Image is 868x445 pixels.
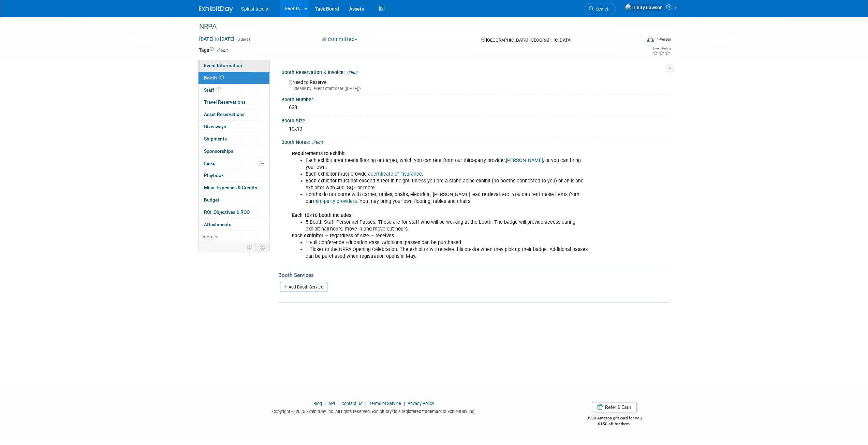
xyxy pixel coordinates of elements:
[306,178,590,191] li: Each exhibitor must not exceed 8 feet in height, unless you are a stand-alone exhibit (no booths ...
[241,6,270,12] span: Splashtacular
[292,212,353,218] b: Each 10×10 booth includes:
[278,271,670,279] div: Booth Services
[198,84,269,96] a: Staff4
[313,401,322,406] a: Blog
[198,133,269,145] a: Shipments
[652,47,671,50] div: Event Rating
[323,401,327,406] span: |
[286,77,664,92] div: Need to Reserve
[281,116,670,124] div: Booth Size:
[198,145,269,157] a: Sponsorships
[197,20,631,33] div: NRPA
[199,47,228,54] td: Tags
[204,197,219,203] span: Budget
[281,94,670,103] div: Booth Number:
[204,209,250,215] span: ROI, Objectives & ROO
[369,401,401,406] a: Terms of Service
[204,112,245,117] span: Asset Reservations
[592,402,637,412] a: Refer & Earn
[204,222,231,227] span: Attachments
[364,401,368,406] span: |
[236,37,250,42] span: (3 days)
[204,124,226,129] span: Giveaways
[204,99,246,105] span: Travel Reservations
[198,231,269,243] a: more
[244,243,256,252] td: Personalize Event Tab Strip
[204,63,242,68] span: Event Information
[280,282,327,292] a: Add Booth Service
[328,401,335,406] a: API
[292,151,345,157] b: Requirements to Exhibit
[199,36,235,42] span: [DATE] [DATE]
[408,401,434,406] a: Privacy Policy
[655,37,671,42] div: In-Person
[281,137,670,146] div: Booth Notes:
[255,243,269,252] td: Toggle Event Tabs
[341,401,363,406] a: Contact Us
[306,219,590,233] li: 5 Booth Staff Personnel Passes. These are for staff who will be working at the booth. The badge w...
[392,409,394,412] sup: ®
[289,86,664,92] div: Ideally by: event start date ([DATE])?
[203,234,214,239] span: more
[199,6,233,13] img: ExhibitDay
[486,38,571,43] span: [GEOGRAPHIC_DATA], [GEOGRAPHIC_DATA]
[204,87,221,93] span: Staff
[198,158,269,169] a: Tasks
[198,60,269,72] a: Event Information
[204,185,257,190] span: Misc. Expenses & Credits
[198,96,269,108] a: Travel Reservations
[198,72,269,84] a: Booth
[306,239,590,246] li: 1 Full Conference Education Pass. Additional passes can be purchased.
[281,67,670,76] div: Booth Reservation & Invoice:
[292,233,395,239] b: Each exhibitor — regardless of size — receives:
[219,75,225,80] span: Booth not reserved yet
[204,75,225,80] span: Booth
[594,6,609,12] span: Search
[306,171,590,178] li: Each exhibitor must provide a .
[647,36,654,42] img: Format-Inperson.png
[286,102,664,113] div: 638
[204,173,224,178] span: Playbook
[306,191,590,205] li: Booths do not come with carpet, tables, chairs, electrical, [PERSON_NAME] lead retrieval, etc. Yo...
[306,157,590,171] li: Each exhibit area needs flooring or carpet, which you can rent from our third-party provider, , o...
[313,198,357,204] a: third-party providers
[371,171,422,177] a: certificate of insurance
[402,401,407,406] span: |
[199,407,549,415] div: Copyright © 2025 ExhibitDay, Inc. All rights reserved. ExhibitDay is a registered trademark of Ex...
[198,108,269,120] a: Asset Reservations
[506,158,543,163] a: [PERSON_NAME]
[216,87,221,92] span: 4
[306,246,590,260] li: 1 Ticket to the NRPA Opening Celebration. The exhibitor will receive this on-site when they pick ...
[217,48,228,53] a: Edit
[204,136,227,142] span: Shipments
[312,140,323,145] a: Edit
[625,4,663,11] img: Trinity Lawson
[203,161,215,166] span: Tasks
[198,219,269,231] a: Attachments
[601,35,671,46] div: Event Format
[336,401,340,406] span: |
[585,3,616,15] a: Search
[347,70,358,75] a: Edit
[214,36,220,42] span: to
[198,121,269,133] a: Giveaways
[559,411,670,427] div: $500 Amazon gift card for you,
[198,169,269,181] a: Playbook
[559,421,670,427] div: $150 off for them.
[319,36,360,43] button: Committed
[198,206,269,218] a: ROI, Objectives & ROO
[286,124,664,134] div: 10x10
[198,182,269,194] a: Misc. Expenses & Credits
[204,148,233,154] span: Sponsorships
[198,194,269,206] a: Budget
